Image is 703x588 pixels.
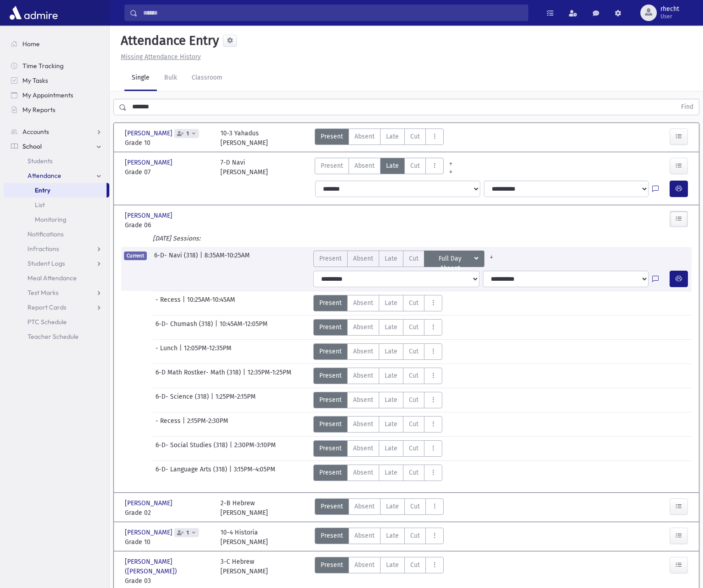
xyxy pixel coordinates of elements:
[125,211,174,220] span: [PERSON_NAME]
[353,298,373,308] span: Absent
[156,392,211,408] span: 6-D- Science (318)
[125,138,211,148] span: Grade 10
[353,371,373,380] span: Absent
[27,274,77,282] span: Meal Attendance
[121,53,201,61] u: Missing Attendance History
[4,154,109,168] a: Students
[125,508,211,518] span: Grade 02
[4,102,109,117] a: My Reports
[4,88,109,102] a: My Appointments
[354,531,375,540] span: Absent
[22,40,40,48] span: Home
[319,468,342,477] span: Present
[243,368,247,384] span: |
[22,76,48,85] span: My Tasks
[125,220,211,230] span: Grade 06
[125,498,174,508] span: [PERSON_NAME]
[157,65,184,91] a: Bulk
[353,419,373,429] span: Absent
[125,576,211,586] span: Grade 03
[385,298,397,308] span: Late
[156,440,230,457] span: 6-D- Social Studies (318)
[215,392,256,408] span: 1:25PM-2:15PM
[27,230,64,238] span: Notifications
[4,168,109,183] a: Attendance
[385,468,397,477] span: Late
[313,416,442,433] div: AttTypes
[410,531,420,540] span: Cut
[184,65,230,91] a: Classroom
[153,235,200,242] i: [DATE] Sessions:
[313,392,442,408] div: AttTypes
[409,395,419,405] span: Cut
[187,295,235,311] span: 10:25AM-10:45AM
[22,91,73,99] span: My Appointments
[220,528,268,547] div: 10-4 Historia [PERSON_NAME]
[182,295,187,311] span: |
[138,5,528,21] input: Search
[27,303,66,311] span: Report Cards
[154,251,200,267] span: 6-D- Navi (318)
[125,158,174,167] span: [PERSON_NAME]
[220,319,268,336] span: 10:45AM-12:05PM
[313,251,498,267] div: AttTypes
[315,158,444,177] div: AttTypes
[409,254,419,263] span: Cut
[234,465,275,481] span: 3:15PM-4:05PM
[4,285,109,300] a: Test Marks
[410,560,420,570] span: Cut
[247,368,291,384] span: 12:35PM-1:25PM
[35,201,45,209] span: List
[315,498,444,518] div: AttTypes
[125,557,211,576] span: [PERSON_NAME] ([PERSON_NAME])
[229,465,234,481] span: |
[27,289,59,297] span: Test Marks
[386,132,399,141] span: Late
[234,440,276,457] span: 2:30PM-3:10PM
[27,332,79,341] span: Teacher Schedule
[117,53,201,61] a: Missing Attendance History
[27,259,65,267] span: Student Logs
[319,371,342,380] span: Present
[4,198,109,212] a: List
[386,161,399,171] span: Late
[117,33,219,48] h5: Attendance Entry
[182,416,187,433] span: |
[410,502,420,511] span: Cut
[424,251,484,267] button: Full Day Absent
[409,347,419,356] span: Cut
[4,59,109,73] a: Time Tracking
[156,368,243,384] span: 6-D Math Rostker- Math (318)
[184,343,231,360] span: 12:05PM-12:35PM
[156,343,179,360] span: - Lunch
[319,395,342,405] span: Present
[660,13,679,20] span: User
[321,132,343,141] span: Present
[156,319,215,336] span: 6-D- Chumash (318)
[321,531,343,540] span: Present
[385,322,397,332] span: Late
[353,444,373,453] span: Absent
[353,254,373,263] span: Absent
[22,128,49,136] span: Accounts
[27,157,53,165] span: Students
[385,371,397,380] span: Late
[204,251,250,267] span: 8:35AM-10:25AM
[319,444,342,453] span: Present
[353,468,373,477] span: Absent
[353,395,373,405] span: Absent
[409,371,419,380] span: Cut
[313,465,442,481] div: AttTypes
[35,186,50,194] span: Entry
[27,171,61,180] span: Attendance
[354,502,375,511] span: Absent
[385,419,397,429] span: Late
[409,419,419,429] span: Cut
[660,5,679,13] span: rhecht
[313,295,442,311] div: AttTypes
[385,347,397,356] span: Late
[4,212,109,227] a: Monitoring
[187,416,228,433] span: 2:15PM-2:30PM
[430,254,472,264] span: Full Day Absent
[410,161,420,171] span: Cut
